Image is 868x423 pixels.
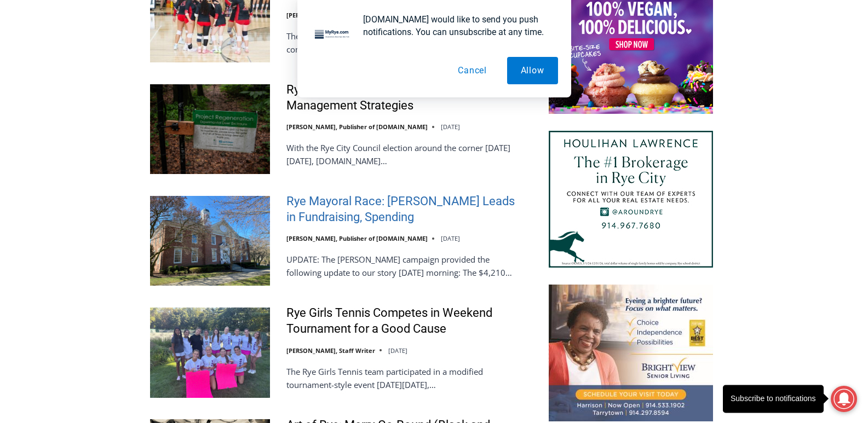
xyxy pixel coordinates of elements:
a: [PERSON_NAME], Publisher of [DOMAIN_NAME] [286,123,428,131]
p: With the Rye City Council election around the corner [DATE][DATE], [DOMAIN_NAME]… [286,141,527,167]
time: [DATE] [388,346,407,355]
div: Subscribe to notifications [731,393,816,405]
img: Rye Mayoral Candidates Differ on Deer Management Strategies [150,84,270,174]
img: Brightview Senior Living [549,285,713,421]
p: UPDATE: The [PERSON_NAME] campaign provided the following update to our story [DATE] morning: The... [286,253,527,279]
a: [PERSON_NAME] Read Sanctuary Fall Fest: [DATE] [1,109,164,136]
a: Rye Mayoral Candidates Differ on Deer Management Strategies [286,82,527,113]
img: notification icon [311,13,354,57]
div: Apply Now <> summer and RHS senior internships available [277,1,518,106]
time: [DATE] [441,123,460,131]
div: / [123,92,125,103]
a: Rye Girls Tennis Competes in Weekend Tournament for a Good Cause [286,305,527,337]
a: Rye Mayoral Race: [PERSON_NAME] Leads in Fundraising, Spending [286,194,527,225]
button: Cancel [444,57,501,84]
div: 1 [115,92,120,103]
span: Intern @ [DOMAIN_NAME] [286,109,508,134]
img: s_800_29ca6ca9-f6cc-433c-a631-14f6620ca39b.jpeg [1,1,109,109]
img: Rye Mayoral Race: Henderson Leads in Fundraising, Spending [150,196,270,286]
div: [DOMAIN_NAME] would like to send you push notifications. You can unsubscribe at any time. [354,13,558,38]
img: Houlihan Lawrence The #1 Brokerage in Rye City [549,131,713,268]
button: Allow [507,57,558,84]
time: [DATE] [441,234,460,242]
div: 6 [128,92,133,103]
a: Intern @ [DOMAIN_NAME] [263,106,531,136]
a: [PERSON_NAME], Publisher of [DOMAIN_NAME] [286,234,428,242]
img: Rye Girls Tennis Competes in Weekend Tournament for a Good Cause [150,308,270,397]
h4: [PERSON_NAME] Read Sanctuary Fall Fest: [DATE] [9,110,146,135]
div: Co-sponsored by Westchester County Parks [115,32,158,90]
a: [PERSON_NAME], Staff Writer [286,346,375,355]
p: The Rye Girls Tennis team participated in a modified tournament-style event [DATE][DATE],… [286,365,527,391]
